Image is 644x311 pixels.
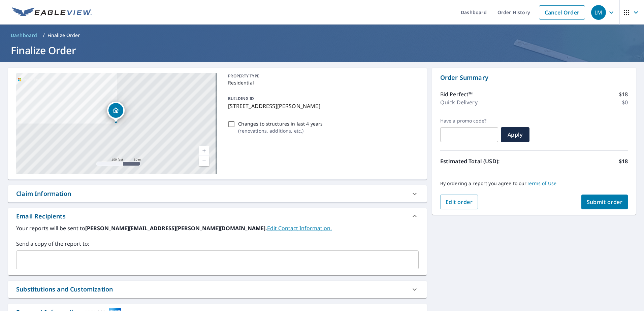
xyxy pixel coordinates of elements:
[440,118,498,124] label: Have a promo code?
[199,156,209,166] a: Current Level 17, Zoom Out
[228,96,254,101] p: BUILDING ID
[440,195,478,209] button: Edit order
[43,31,45,39] li: /
[238,120,323,127] p: Changes to structures in last 4 years
[440,73,628,82] p: Order Summary
[446,198,473,206] span: Edit order
[8,281,427,298] div: Substitutions and Customization
[228,79,416,86] p: Residential
[267,224,332,232] a: EditContactInfo
[591,5,606,20] div: LM
[581,195,628,209] button: Submit order
[12,7,92,18] img: EV Logo
[238,127,323,134] p: ( renovations, additions, etc. )
[8,30,636,41] nav: breadcrumb
[440,180,628,186] p: By ordering a report you agree to our
[8,43,636,57] h1: Finalize Order
[440,90,473,98] p: Bid Perfect™
[527,180,557,186] a: Terms of Use
[16,285,113,294] div: Substitutions and Customization
[107,102,125,123] div: Dropped pin, building 1, Residential property, 301 Calloway Ave Sherwood, AR 72120
[16,189,71,198] div: Claim Information
[199,146,209,156] a: Current Level 17, Zoom In
[8,185,427,202] div: Claim Information
[47,32,80,39] p: Finalize Order
[622,98,628,106] p: $0
[440,157,534,165] p: Estimated Total (USD):
[587,198,623,206] span: Submit order
[506,131,524,138] span: Apply
[619,157,628,165] p: $18
[16,240,419,248] label: Send a copy of the report to:
[16,224,419,232] label: Your reports will be sent to
[8,208,427,224] div: Email Recipients
[619,90,628,98] p: $18
[501,127,529,142] button: Apply
[85,224,267,232] b: [PERSON_NAME][EMAIL_ADDRESS][PERSON_NAME][DOMAIN_NAME].
[16,212,66,221] div: Email Recipients
[11,32,37,39] span: Dashboard
[8,30,40,41] a: Dashboard
[228,73,416,79] p: PROPERTY TYPE
[539,5,585,20] a: Cancel Order
[440,98,478,106] p: Quick Delivery
[228,102,416,110] p: [STREET_ADDRESS][PERSON_NAME]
